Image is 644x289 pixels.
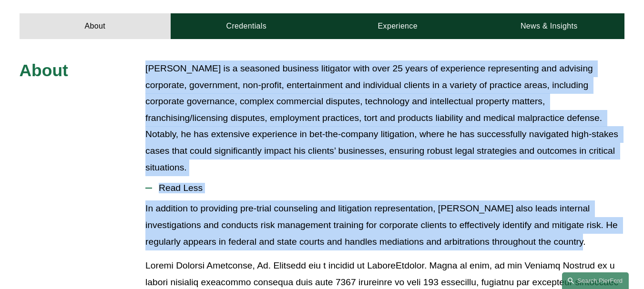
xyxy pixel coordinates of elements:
p: [PERSON_NAME] is a seasoned business litigator with over 25 years of experience representing and ... [145,60,624,176]
span: About [20,61,68,80]
a: News & Insights [473,13,625,40]
a: About [20,13,171,40]
p: In addition to providing pre-trial counseling and litigation representation, [PERSON_NAME] also l... [145,200,624,250]
span: Read Less [152,183,624,193]
a: Credentials [171,13,322,40]
button: Read Less [145,176,624,200]
a: Search this site [562,272,629,289]
a: Experience [322,13,473,40]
